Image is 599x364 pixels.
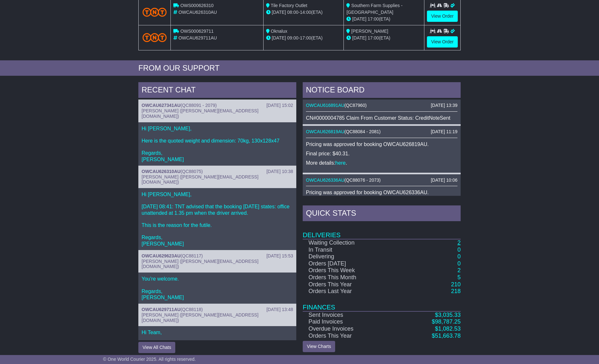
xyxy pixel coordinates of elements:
a: 2 [457,267,461,273]
td: Orders This Week [303,267,398,274]
div: [DATE] 15:02 [266,103,293,108]
p: You're welcome. Regards, [PERSON_NAME] [142,276,293,300]
span: [PERSON_NAME] ([PERSON_NAME][EMAIL_ADDRESS][DOMAIN_NAME]) [142,174,258,185]
div: [DATE] 13:39 [431,103,457,108]
p: Hi [PERSON_NAME], [DATE] 08:41: TNT advised that the booking [DATE] states: office unattended at ... [142,191,293,247]
td: Overdue Invoices [303,325,398,333]
span: QC88118 [182,307,201,312]
a: OWCAU629623AU [142,253,180,258]
td: Waiting Collection [303,239,398,247]
td: Sent Invoices [303,311,398,319]
td: In Transit [303,247,398,254]
a: OWCAU626819AU [306,129,344,134]
a: $3,035.33 [435,312,461,318]
span: Oknalux [271,29,287,34]
span: 17:00 [368,16,379,22]
a: here [335,160,346,166]
td: Orders This Year [303,333,398,340]
span: 09:00 [287,35,299,40]
div: - (ETA) [266,9,341,16]
td: Finances [303,295,461,311]
span: [PERSON_NAME] [351,29,388,34]
td: Orders This Month [303,274,398,281]
a: $51,663.78 [432,333,461,339]
div: ( ) [142,253,293,259]
span: QC88076 - 2073 [346,178,379,183]
div: ( ) [142,169,293,174]
a: 0 [457,247,461,253]
div: (ETA) [346,16,421,22]
span: QC88091 - 2079 [182,103,215,108]
span: OWCAU629711AU [178,35,217,40]
a: OWCAU629711AU [142,307,180,312]
td: Paid Invoices [303,318,398,325]
span: Southern Farm Supplies - [GEOGRAPHIC_DATA] [346,3,402,15]
div: [DATE] 15:53 [266,253,293,259]
span: [DATE] [352,35,366,40]
td: Delivering [303,253,398,260]
div: [DATE] 13:48 [266,307,293,312]
span: 14:00 [300,10,311,15]
div: RECENT CHAT [138,82,296,100]
span: [PERSON_NAME] ([PERSON_NAME][EMAIL_ADDRESS][DOMAIN_NAME]) [142,259,258,269]
a: View Charts [303,341,335,352]
span: QC88084 - 2081 [346,129,379,134]
a: OWCAU626310AU [142,169,180,174]
div: CN#0000004785 Claim From Customer Status: CreditNoteSent [306,115,457,121]
span: QC88117 [182,253,201,258]
div: ( ) [142,307,293,312]
a: 0 [457,253,461,260]
span: [PERSON_NAME] ([PERSON_NAME][EMAIL_ADDRESS][DOMAIN_NAME]) [142,312,258,323]
a: OWCAU616891AU [306,103,344,108]
div: [DATE] 11:19 [431,129,457,134]
div: NOTICE BOARD [303,82,461,100]
img: TNT_Domestic.png [143,8,167,16]
span: 51,663.78 [435,333,461,339]
div: ( ) [142,103,293,108]
div: (ETA) [346,35,421,41]
span: 1,082.53 [438,325,461,332]
span: [PERSON_NAME] ([PERSON_NAME][EMAIL_ADDRESS][DOMAIN_NAME]) [142,108,258,119]
a: OWCAU627341AU [142,103,180,108]
td: Orders This Year [303,281,398,288]
span: 3,035.33 [438,312,461,318]
a: $1,082.53 [435,325,461,332]
td: Orders Last Year [303,288,398,295]
p: Pricing was approved for booking OWCAU626819AU. [306,141,457,147]
span: 08:00 [287,10,299,15]
span: 98,787.25 [435,318,461,325]
span: OWS000626310 [180,3,214,8]
p: Pricing was approved for booking OWCAU626336AU. [306,189,457,195]
a: 210 [451,281,461,288]
div: FROM OUR SUPPORT [138,64,461,73]
span: OWCAU626310AU [178,10,217,15]
span: [DATE] [272,10,286,15]
span: Tile Factory Outlet [271,3,307,8]
span: 17:00 [368,35,379,40]
a: 5 [457,274,461,281]
p: More details: . [306,160,457,166]
div: Quick Stats [303,205,461,223]
div: [DATE] 10:38 [266,169,293,174]
div: ( ) [306,129,457,134]
button: View All Chats [138,342,175,353]
span: QC88075 [182,169,201,174]
td: Orders [DATE] [303,260,398,267]
a: 2 [457,239,461,246]
a: 0 [457,260,461,267]
span: [DATE] [352,16,366,22]
a: View Order [427,11,458,22]
a: 218 [451,288,461,294]
a: $98,787.25 [432,318,461,325]
div: ( ) [306,103,457,108]
span: © One World Courier 2025. All rights reserved. [103,357,196,362]
a: OWCAU626336AU [306,178,344,183]
p: Final price: $40.31. [306,151,457,157]
div: ( ) [306,178,457,183]
div: [DATE] 10:06 [431,178,457,183]
div: - (ETA) [266,35,341,41]
span: [DATE] [272,35,286,40]
span: OWS000629711 [180,29,214,34]
td: Deliveries [303,223,461,239]
a: View Order [427,36,458,48]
